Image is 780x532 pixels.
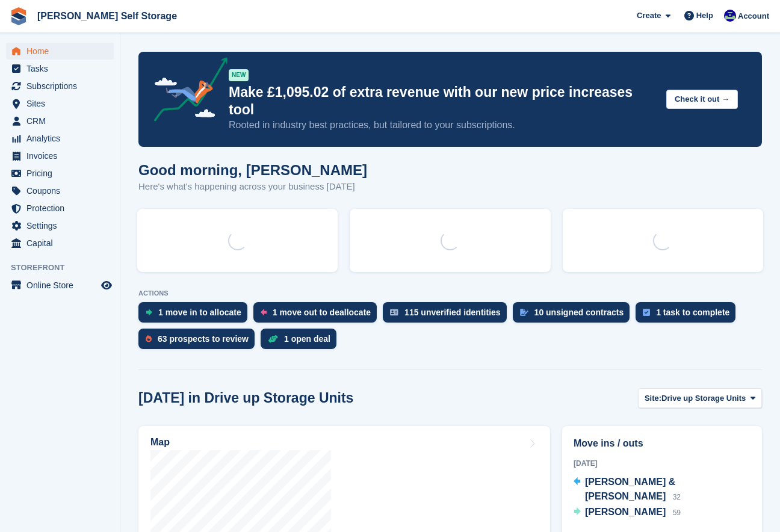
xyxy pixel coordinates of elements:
span: Protection [26,200,99,217]
h2: Map [150,437,170,448]
div: 1 task to complete [656,308,729,317]
img: Justin Farthing [724,10,736,22]
span: CRM [26,113,99,129]
span: Subscriptions [26,78,99,94]
div: 1 move in to allocate [158,308,241,317]
h1: Good morning, [PERSON_NAME] [138,162,367,178]
a: 1 task to complete [636,302,741,329]
img: contract_signature_icon-13c848040528278c33f63329250d36e43548de30e8caae1d1a13099fd9432cc5.svg [520,309,528,316]
span: Storefront [11,262,120,274]
a: 115 unverified identities [383,302,513,329]
h2: [DATE] in Drive up Storage Units [138,390,353,406]
span: Drive up Storage Units [661,392,746,404]
a: 1 move in to allocate [138,302,253,329]
span: 32 [673,493,681,501]
div: 1 move out to deallocate [273,308,371,317]
div: 115 unverified identities [404,308,501,317]
p: Rooted in industry best practices, but tailored to your subscriptions. [229,119,657,132]
a: menu [6,217,114,234]
a: 1 open deal [261,329,342,355]
a: menu [6,60,114,77]
span: Home [26,43,99,60]
span: Invoices [26,147,99,164]
img: move_outs_to_deallocate_icon-f764333ba52eb49d3ac5e1228854f67142a1ed5810a6f6cc68b1a99e826820c5.svg [261,309,267,316]
p: Here's what's happening across your business [DATE] [138,180,367,194]
a: menu [6,113,114,129]
span: Sites [26,95,99,112]
span: Help [696,10,713,22]
button: Check it out → [666,90,738,110]
img: price-adjustments-announcement-icon-8257ccfd72463d97f412b2fc003d46551f7dbcb40ab6d574587a9cd5c0d94... [144,57,228,126]
p: ACTIONS [138,289,762,297]
span: Settings [26,217,99,234]
h2: Move ins / outs [574,436,751,451]
img: stora-icon-8386f47178a22dfd0bd8f6a31ec36ba5ce8667c1dd55bd0f319d3a0aa187defe.svg [10,7,28,25]
span: [PERSON_NAME] [585,507,666,517]
a: Preview store [99,278,114,292]
span: Tasks [26,60,99,77]
span: 59 [673,509,681,517]
div: 1 open deal [284,334,330,344]
img: move_ins_to_allocate_icon-fdf77a2bb77ea45bf5b3d319d69a93e2d87916cf1d5bf7949dd705db3b84f3ca.svg [146,309,152,316]
a: [PERSON_NAME] Self Storage [32,6,182,26]
a: menu [6,235,114,252]
a: menu [6,200,114,217]
a: 1 move out to deallocate [253,302,383,329]
a: 63 prospects to review [138,329,261,355]
a: 10 unsigned contracts [513,302,636,329]
div: NEW [229,69,249,81]
img: task-75834270c22a3079a89374b754ae025e5fb1db73e45f91037f5363f120a921f8.svg [643,309,650,316]
a: menu [6,277,114,294]
a: menu [6,43,114,60]
a: [PERSON_NAME] 59 [574,505,681,521]
div: 63 prospects to review [158,334,249,344]
span: Pricing [26,165,99,182]
div: 10 unsigned contracts [534,308,624,317]
img: deal-1b604bf984904fb50ccaf53a9ad4b4a5d6e5aea283cecdc64d6e3604feb123c2.svg [268,335,278,343]
a: menu [6,78,114,94]
span: Online Store [26,277,99,294]
img: verify_identity-adf6edd0f0f0b5bbfe63781bf79b02c33cf7c696d77639b501bdc392416b5a36.svg [390,309,398,316]
span: Capital [26,235,99,252]
div: [DATE] [574,458,751,469]
button: Site: Drive up Storage Units [638,388,762,408]
a: [PERSON_NAME] & [PERSON_NAME] 32 [574,475,751,505]
p: Make £1,095.02 of extra revenue with our new price increases tool [229,84,657,119]
span: [PERSON_NAME] & [PERSON_NAME] [585,477,675,501]
a: menu [6,147,114,164]
span: Coupons [26,182,99,199]
span: Analytics [26,130,99,147]
span: Create [637,10,661,22]
a: menu [6,165,114,182]
a: menu [6,182,114,199]
a: menu [6,130,114,147]
img: prospect-51fa495bee0391a8d652442698ab0144808aea92771e9ea1ae160a38d050c398.svg [146,335,152,342]
a: menu [6,95,114,112]
span: Site: [645,392,661,404]
span: Account [738,10,769,22]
